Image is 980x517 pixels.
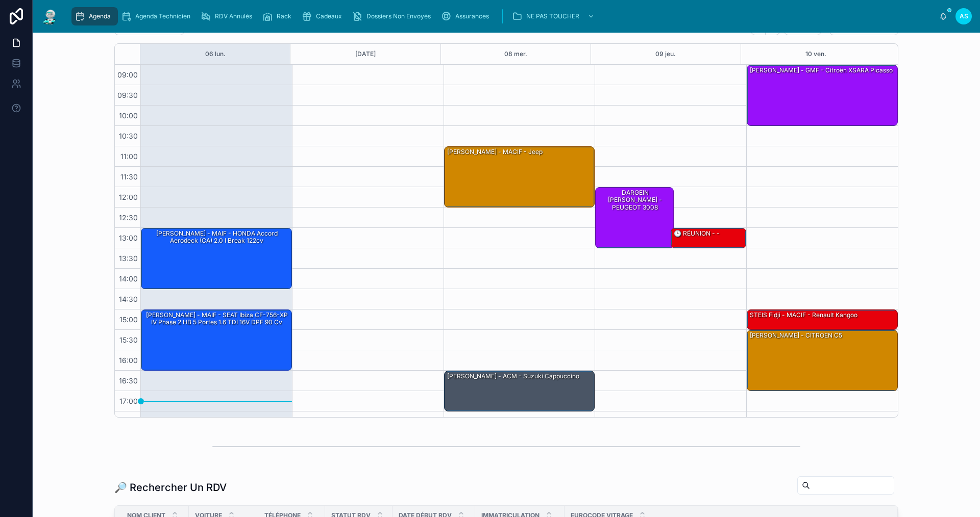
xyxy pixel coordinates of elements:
div: DARGEIN [PERSON_NAME] - PEUGEOT 3008 [596,188,673,248]
span: 11:30 [118,172,140,181]
span: Agenda [89,12,111,20]
div: STEIS Fidji - MACIF - Renault kangoo [749,311,859,320]
div: 🕒 RÉUNION - - [671,228,746,248]
img: App logo [41,8,59,24]
span: 13:00 [116,234,140,242]
div: [PERSON_NAME] - CITROEN C5 [747,330,897,391]
span: RDV Annulés [215,12,252,20]
button: 06 lun. [205,44,226,64]
button: 10 ven. [805,44,826,64]
div: scrollable content [67,5,939,28]
a: Assurances [438,7,496,25]
span: 15:30 [117,335,140,344]
span: 14:30 [116,295,140,303]
a: Agenda Technicien [118,7,198,25]
a: Rack [259,7,299,25]
span: AS [960,12,968,20]
span: 15:00 [117,315,140,324]
div: [PERSON_NAME] - MAIF - HONDA Accord Aerodeck (CA) 2.0 i Break 122cv [141,228,291,289]
div: [PERSON_NAME] - MACIF - jeep [446,147,544,157]
div: [PERSON_NAME] - MAIF - HONDA Accord Aerodeck (CA) 2.0 i Break 122cv [143,229,291,246]
span: 09:00 [115,70,140,79]
span: 17:30 [117,417,140,426]
span: 12:30 [116,213,140,222]
div: [PERSON_NAME] - MAIF - SEAT Ibiza CF-756-XP IV Phase 2 HB 5 Portes 1.6 TDI 16V DPF 90 cv [143,311,291,327]
span: Cadeaux [316,12,342,20]
span: 09:30 [115,91,140,99]
span: NE PAS TOUCHER [526,12,579,20]
div: STEIS Fidji - MACIF - Renault kangoo [747,310,897,329]
a: Agenda [71,7,118,25]
span: Agenda Technicien [135,12,190,20]
span: 14:00 [116,274,140,283]
a: Dossiers Non Envoyés [349,7,438,25]
a: RDV Annulés [198,7,259,25]
span: Assurances [455,12,489,20]
div: [PERSON_NAME] - CITROEN C5 [749,331,843,340]
span: 17:00 [117,397,140,405]
div: [PERSON_NAME] - GMF - Citroën XSARA Picasso [747,65,897,125]
span: 11:00 [118,152,140,161]
div: [PERSON_NAME] - ACM - suzuki cappuccino [446,372,580,381]
button: [DATE] [355,44,376,64]
button: 09 jeu. [655,44,676,64]
a: NE PAS TOUCHER [509,7,600,25]
div: DARGEIN [PERSON_NAME] - PEUGEOT 3008 [597,188,673,212]
div: 🕒 RÉUNION - - [673,229,721,238]
span: 10:30 [116,132,140,140]
span: 16:30 [116,376,140,385]
span: 16:00 [116,356,140,365]
div: [PERSON_NAME] - GMF - Citroën XSARA Picasso [749,66,894,75]
span: 10:00 [116,111,140,120]
span: 13:30 [116,254,140,263]
button: 08 mer. [504,44,527,64]
div: [PERSON_NAME] - ACM - suzuki cappuccino [445,371,595,411]
div: [PERSON_NAME] - MACIF - jeep [445,147,595,207]
span: 12:00 [116,193,140,201]
span: Rack [277,12,291,20]
a: Cadeaux [299,7,349,25]
div: [PERSON_NAME] - MAIF - SEAT Ibiza CF-756-XP IV Phase 2 HB 5 Portes 1.6 TDI 16V DPF 90 cv [141,310,291,370]
h1: 🔎 Rechercher Un RDV [114,480,227,495]
span: Dossiers Non Envoyés [366,12,431,20]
